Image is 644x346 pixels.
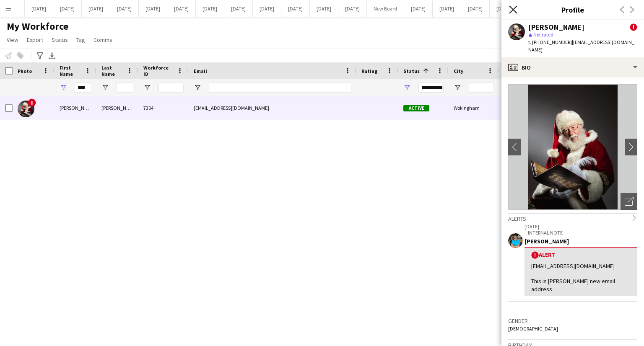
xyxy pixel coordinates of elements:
button: [DATE] [139,0,167,17]
div: [PERSON_NAME] [525,238,637,245]
span: View [7,36,18,44]
span: t. [PHONE_NUMBER] [528,39,572,45]
button: [DATE] [310,0,338,17]
h3: Profile [501,4,644,15]
button: Open Filter Menu [143,84,151,91]
span: | [EMAIL_ADDRESS][DOMAIN_NAME] [528,39,634,53]
input: Last Name Filter Input [117,83,133,93]
span: Export [27,36,43,44]
button: [DATE] [433,0,461,17]
span: Tag [76,36,85,44]
button: [DATE] [461,0,490,17]
p: – INTERNAL NOTE [525,230,637,236]
p: [DATE] [525,223,637,230]
span: ! [28,98,36,107]
input: Email Filter Input [209,83,351,93]
span: Rating [361,68,377,74]
button: New Board [367,0,404,17]
h3: Gender [508,317,637,325]
span: ! [630,23,637,31]
button: [DATE] [110,0,139,17]
span: ! [531,251,539,259]
button: [DATE] [281,0,310,17]
button: [DATE] [196,0,224,17]
button: [DATE] [25,0,53,17]
span: [DEMOGRAPHIC_DATA] [508,325,558,332]
button: [DATE] [490,0,518,17]
a: View [3,34,22,45]
img: Crew avatar or photo [508,84,637,210]
span: My Workforce [7,20,68,33]
span: Not rated [533,31,553,38]
span: Workforce ID [143,65,174,77]
span: Status [52,36,68,44]
img: Neil Hodgson [18,101,34,117]
div: Alerts [508,213,637,222]
button: Open Filter Menu [101,84,109,91]
span: First Name [60,65,81,77]
a: Status [48,34,71,45]
button: [DATE] [404,0,433,17]
input: First Name Filter Input [75,83,91,93]
div: Wokingham [449,96,499,119]
a: Export [23,34,47,45]
button: Open Filter Menu [403,84,411,91]
app-action-btn: Advanced filters [35,51,45,61]
span: Status [403,68,420,74]
button: [DATE] [253,0,281,17]
input: City Filter Input [469,83,494,93]
span: City [454,68,463,74]
div: 7304 [138,96,189,119]
input: Workforce ID Filter Input [158,83,184,93]
div: [EMAIL_ADDRESS][DOMAIN_NAME] [189,96,356,119]
button: [DATE] [53,0,82,17]
app-action-btn: Export XLSX [47,51,57,61]
div: [EMAIL_ADDRESS][DOMAIN_NAME] This is [PERSON_NAME] new email address [531,262,631,293]
div: [PERSON_NAME] [96,96,138,119]
button: [DATE] [82,0,110,17]
div: Open photos pop-in [621,193,637,210]
span: Email [194,68,207,74]
span: Photo [18,68,32,74]
span: Comms [93,36,112,44]
button: Open Filter Menu [60,84,67,91]
span: Active [403,105,429,111]
button: Open Filter Menu [454,84,461,91]
div: [PERSON_NAME] [55,96,96,119]
span: Last Name [101,65,123,77]
div: Alert [531,251,631,259]
a: Tag [73,34,88,45]
div: Bio [501,57,644,77]
div: [PERSON_NAME] [528,23,584,31]
button: [DATE] [338,0,367,17]
a: Comms [90,34,116,45]
div: [DATE] [499,96,549,119]
button: Open Filter Menu [194,84,201,91]
button: [DATE] [224,0,253,17]
button: [DATE] [167,0,196,17]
